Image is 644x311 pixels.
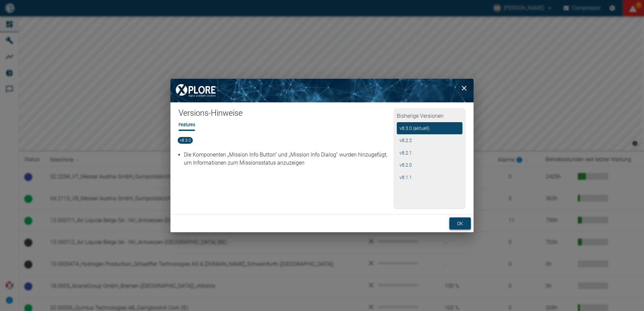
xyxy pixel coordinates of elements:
[449,217,471,230] button: ok
[170,79,221,102] img: XPLORE Logo
[184,151,392,167] p: Die Komponenten „Mission Info Button“ und „Mission Info Dialog“ wurden hinzugefügt, um Informatio...
[397,171,462,184] button: v8.1.1
[179,108,394,122] h1: Versions-Hinweise
[397,147,462,159] button: v8.2.1
[397,159,462,171] button: v8.2.0
[397,122,462,135] button: v8.3.0 (aktuell)
[178,137,193,144] span: v8.3.0
[397,134,462,147] button: v8.2.2
[397,111,462,122] h2: Bisherige Versionen
[170,79,474,102] img: background image
[179,122,195,128] li: Features
[457,81,471,95] button: close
